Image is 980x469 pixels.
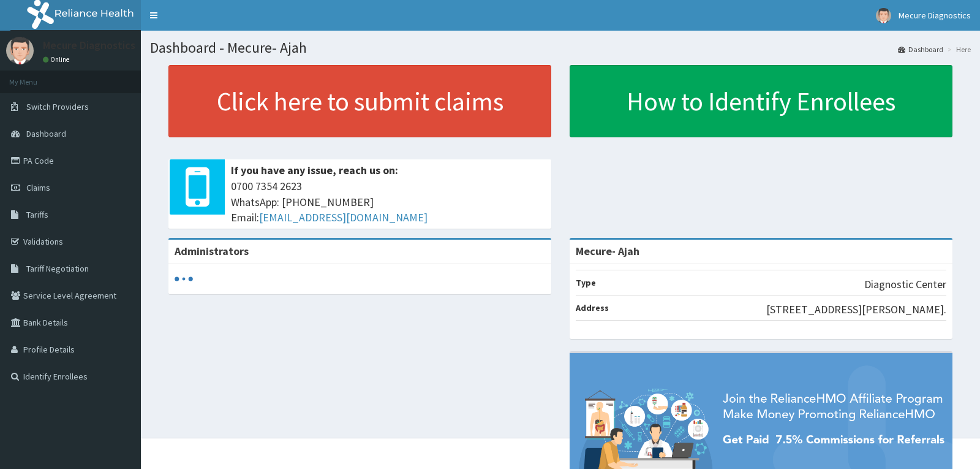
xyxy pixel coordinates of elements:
[175,270,193,288] svg: audio-loading
[898,44,943,55] a: Dashboard
[26,101,89,112] span: Switch Providers
[175,244,249,258] b: Administrators
[6,37,34,64] img: User Image
[864,276,946,292] p: Diagnostic Center
[26,263,89,274] span: Tariff Negotiation
[570,65,952,137] a: How to Identify Enrollees
[576,277,596,288] b: Type
[231,178,545,226] span: 0700 7354 2623 WhatsApp: [PHONE_NUMBER] Email:
[26,209,48,220] span: Tariffs
[876,8,891,23] img: User Image
[259,210,428,224] a: [EMAIL_ADDRESS][DOMAIN_NAME]
[231,163,398,177] b: If you have any issue, reach us on:
[43,55,72,64] a: Online
[576,244,639,258] strong: Mecure- Ajah
[576,302,609,313] b: Address
[26,128,66,139] span: Dashboard
[26,182,50,193] span: Claims
[43,40,135,51] p: Mecure Diagnostics
[944,44,971,55] li: Here
[766,302,946,318] p: [STREET_ADDRESS][PERSON_NAME].
[150,40,971,56] h1: Dashboard - Mecure- Ajah
[168,65,551,137] a: Click here to submit claims
[899,10,971,21] span: Mecure Diagnostics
